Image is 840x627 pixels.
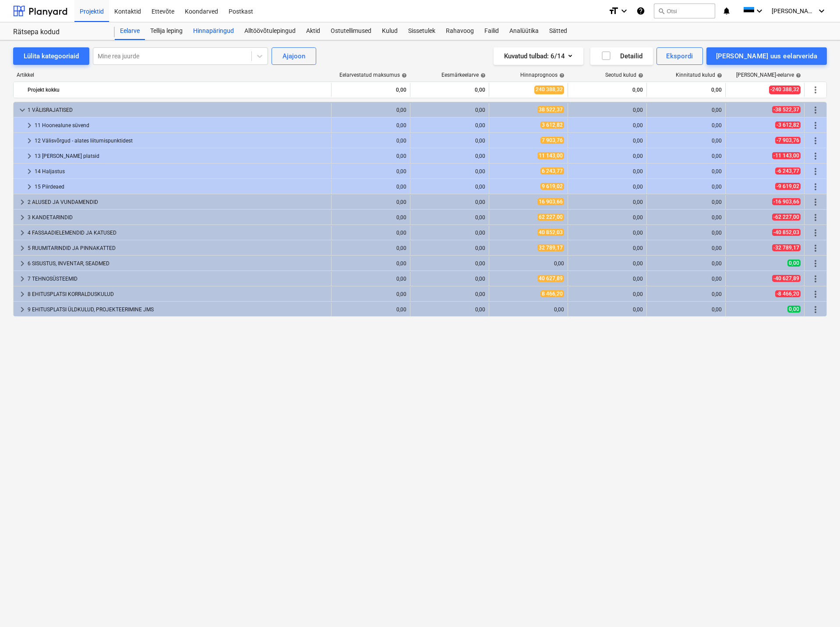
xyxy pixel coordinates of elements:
[335,168,406,175] div: 0,00
[504,22,544,40] a: Analüütika
[715,73,722,78] span: help
[572,168,643,175] div: 0,00
[537,229,564,236] span: 40 852,03
[441,22,479,40] a: Rahavoog
[810,182,821,192] span: Rohkem tegevusi
[17,228,28,238] span: keyboard_arrow_right
[13,28,104,37] div: Rätsepa kodud
[544,22,572,40] a: Sätted
[115,22,145,40] div: Eelarve
[414,245,485,251] div: 0,00
[414,276,485,282] div: 0,00
[24,182,35,192] span: keyboard_arrow_right
[772,214,801,221] span: -62 227,00
[716,50,817,62] div: [PERSON_NAME] uus eelarverida
[335,199,406,205] div: 0,00
[335,306,406,313] div: 0,00
[377,22,403,40] a: Kulud
[13,47,89,65] button: Lülita kategooriaid
[335,153,406,159] div: 0,00
[650,260,722,267] div: 0,00
[17,212,28,223] span: keyboard_arrow_right
[650,291,722,297] div: 0,00
[188,22,239,40] a: Hinnapäringud
[540,121,564,128] span: 3 612,82
[35,164,328,178] div: 14 Haljastus
[810,228,821,238] span: Rohkem tegevusi
[601,50,642,62] div: Detailid
[239,22,301,40] a: Alltöövõtulepingud
[537,198,564,205] span: 16 903,66
[28,303,328,317] div: 9 EHITUSPLATSI ÜLDKULUD, PROJEKTEERIMINE JMS
[636,73,643,78] span: help
[772,244,801,251] span: -32 789,17
[772,198,801,205] span: -16 903,66
[17,304,28,315] span: keyboard_arrow_right
[17,197,28,207] span: keyboard_arrow_right
[400,73,407,78] span: help
[810,135,821,146] span: Rohkem tegevusi
[810,304,821,315] span: Rohkem tegevusi
[810,258,821,269] span: Rohkem tegevusi
[666,50,693,62] div: Ekspordi
[654,4,715,18] button: Otsi
[810,85,821,95] span: Rohkem tegevusi
[650,199,722,205] div: 0,00
[572,122,643,128] div: 0,00
[520,72,565,78] div: Hinnaprognoos
[24,166,35,177] span: keyboard_arrow_right
[572,214,643,221] div: 0,00
[335,83,406,97] div: 0,00
[810,105,821,115] span: Rohkem tegevusi
[414,199,485,205] div: 0,00
[28,195,328,209] div: 2 ALUSED JA VUNDAMENDID
[636,6,645,16] i: Abikeskus
[24,50,79,62] div: Lülita kategooriaid
[534,85,564,94] span: 240 388,32
[650,138,722,144] div: 0,00
[540,183,564,190] span: 9 619,02
[810,151,821,161] span: Rohkem tegevusi
[590,47,653,65] button: Detailid
[17,274,28,284] span: keyboard_arrow_right
[772,152,801,159] span: -11 143,00
[403,22,441,40] div: Sissetulek
[24,151,35,161] span: keyboard_arrow_right
[605,72,643,78] div: Seotud kulud
[24,135,35,146] span: keyboard_arrow_right
[810,274,821,284] span: Rohkem tegevusi
[572,184,643,190] div: 0,00
[28,256,328,271] div: 6 SISUSTUS, INVENTAR, SEADMED
[335,291,406,297] div: 0,00
[339,72,407,78] div: Eelarvestatud maksumus
[572,83,643,97] div: 0,00
[769,85,801,94] span: -240 388,32
[28,210,328,224] div: 3 KANDETARINDID
[335,138,406,144] div: 0,00
[540,137,564,144] span: 7 903,76
[787,260,801,267] span: 0,00
[325,22,377,40] div: Ostutellimused
[494,47,583,65] button: Kuvatud tulbad:6/14
[414,138,485,144] div: 0,00
[540,290,564,297] span: 8 466,20
[676,72,722,78] div: Kinnitatud kulud
[414,260,485,267] div: 0,00
[335,276,406,282] div: 0,00
[650,276,722,282] div: 0,00
[650,214,722,221] div: 0,00
[17,289,28,299] span: keyboard_arrow_right
[572,245,643,251] div: 0,00
[479,73,486,78] span: help
[572,138,643,144] div: 0,00
[335,230,406,236] div: 0,00
[24,120,35,131] span: keyboard_arrow_right
[736,72,801,78] div: [PERSON_NAME]-eelarve
[28,287,328,301] div: 8 EHITUSPLATSI KORRALDUSKULUD
[145,22,188,40] a: Tellija leping
[414,214,485,221] div: 0,00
